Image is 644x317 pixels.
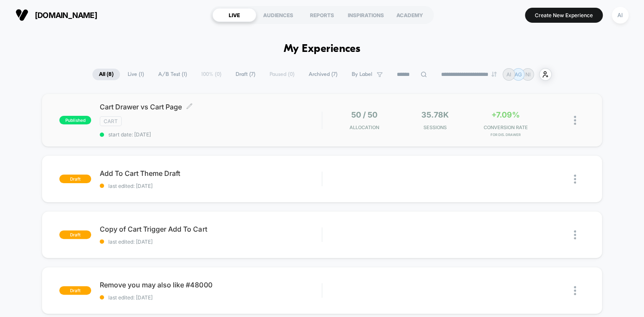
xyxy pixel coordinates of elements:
p: AI [506,71,511,78]
span: Remove you may also like #48000 [100,281,322,289]
button: Create New Experience [525,8,603,23]
span: CONVERSION RATE [472,124,539,130]
button: [DOMAIN_NAME] [13,8,100,22]
span: Draft ( 7 ) [229,69,262,80]
h1: My Experiences [284,43,361,55]
div: INSPIRATIONS [344,8,388,22]
span: for Dis. Drawer [472,133,539,137]
span: By Label [352,71,372,78]
img: close [574,286,576,295]
span: 50 / 50 [351,110,377,119]
img: close [574,230,576,239]
span: draft [59,230,91,239]
span: Allocation [349,124,379,130]
img: Visually logo [15,9,28,21]
span: last edited: [DATE] [100,294,322,301]
span: last edited: [DATE] [100,183,322,189]
span: last edited: [DATE] [100,239,322,245]
div: ACADEMY [388,8,432,22]
div: AI [612,7,629,24]
span: published [59,116,91,124]
span: draft [59,286,91,295]
p: NI [525,71,531,78]
span: All ( 8 ) [92,69,120,80]
span: 35.78k [421,110,448,119]
div: AUDIENCES [256,8,300,22]
div: REPORTS [300,8,344,22]
p: AG [515,71,522,78]
span: Cart Drawer vs Cart Page [100,103,322,111]
span: Sessions [402,124,468,130]
span: A/B Test ( 1 ) [152,69,193,80]
button: AI [609,6,631,24]
div: LIVE [212,8,256,22]
span: [DOMAIN_NAME] [35,11,97,20]
img: close [574,116,576,125]
span: Add To Cart Theme Draft [100,169,322,178]
span: +7.09% [491,110,520,119]
img: end [491,72,497,77]
span: start date: [DATE] [100,131,322,138]
span: Live ( 1 ) [121,69,150,80]
span: draft [59,175,91,183]
span: Copy of Cart Trigger Add To Cart [100,225,322,233]
span: Archived ( 7 ) [302,69,344,80]
img: close [574,175,576,184]
span: CART [100,116,122,126]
